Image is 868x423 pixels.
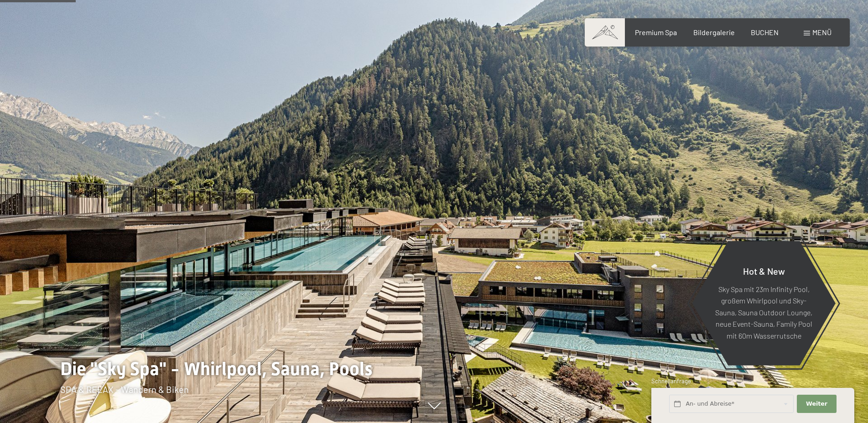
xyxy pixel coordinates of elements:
span: Weiter [806,400,827,408]
a: Hot & New Sky Spa mit 23m Infinity Pool, großem Whirlpool und Sky-Sauna, Sauna Outdoor Lounge, ne... [691,240,836,366]
p: Sky Spa mit 23m Infinity Pool, großem Whirlpool und Sky-Sauna, Sauna Outdoor Lounge, neue Event-S... [714,283,813,341]
span: Schnellanfrage [651,377,691,385]
button: Weiter [797,395,836,413]
a: Premium Spa [635,28,677,37]
a: BUCHEN [751,28,779,37]
span: Menü [812,28,832,37]
span: Hot & New [743,265,785,276]
a: Bildergalerie [693,28,735,37]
